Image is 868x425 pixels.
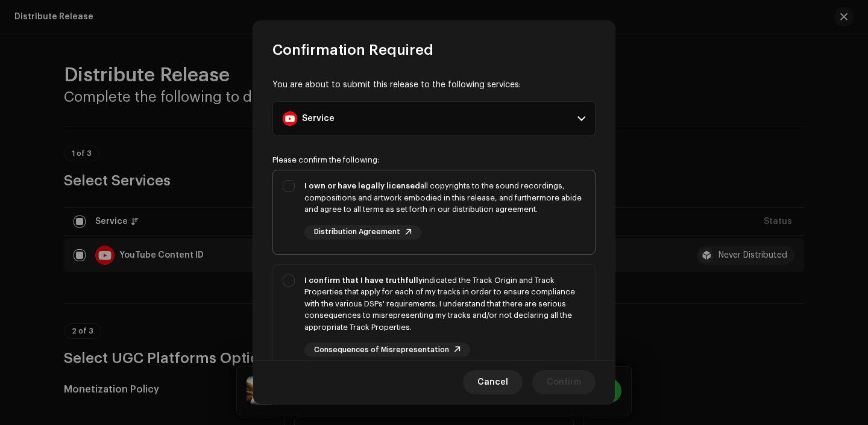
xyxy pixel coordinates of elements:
[304,276,423,284] strong: I confirm that I have truthfully
[302,114,335,123] div: Service
[477,370,508,394] span: Cancel
[272,170,596,255] p-togglebutton: I own or have legally licensedall copyrights to the sound recordings, compositions and artwork em...
[304,275,585,333] div: indicated the Track Origin and Track Properties that apply for each of my tracks in order to ensu...
[314,228,400,236] span: Distribution Agreement
[272,79,596,92] div: You are about to submit this release to the following services:
[463,370,523,394] button: Cancel
[304,180,585,216] div: all copyrights to the sound recordings, compositions and artwork embodied in this release, and fu...
[304,182,420,190] strong: I own or have legally licensed
[532,370,596,394] button: Confirm
[272,101,596,136] p-accordion-header: Service
[272,155,596,165] div: Please confirm the following:
[272,264,596,373] p-togglebutton: I confirm that I have truthfullyindicated the Track Origin and Track Properties that apply for ea...
[314,346,449,354] span: Consequences of Misrepresentation
[272,40,433,60] span: Confirmation Required
[547,370,581,394] span: Confirm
